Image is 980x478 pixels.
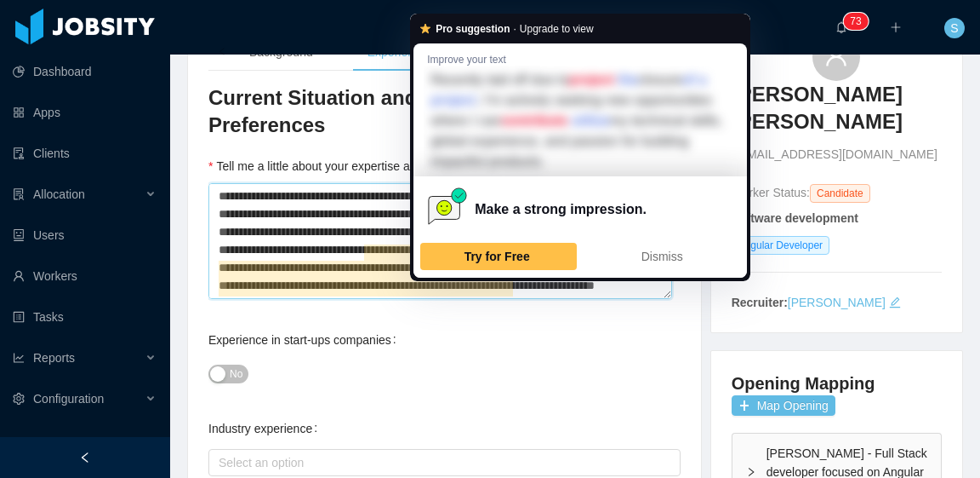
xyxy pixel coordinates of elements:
[843,13,868,30] sup: 73
[13,136,157,170] a: icon: auditClients
[33,392,104,406] span: Configuration
[208,183,672,299] textarea: To enrich screen reader interactions, please activate Accessibility in Grammarly extension settings
[732,81,942,136] h3: [PERSON_NAME] [PERSON_NAME]
[788,296,886,309] a: [PERSON_NAME]
[13,55,157,89] a: icon: pie-chartDashboard
[13,259,157,293] a: icon: userWorkers
[230,366,242,383] span: No
[208,422,324,435] label: Industry experience
[732,211,858,225] strong: Software development
[13,188,25,200] i: icon: solution
[13,300,157,334] a: icon: profileTasks
[214,452,223,473] input: Industry experience
[810,184,870,203] span: Candidate
[824,43,848,67] i: icon: user
[219,454,663,471] div: Select an option
[732,371,875,395] h4: Opening Mapping
[835,21,847,33] i: icon: bell
[856,13,862,30] p: 3
[732,296,788,309] strong: Recruiter:
[732,236,829,255] span: Angular Developer
[208,84,681,140] h3: Current Situation and Company/Team Preferences
[736,146,937,164] span: [EMAIL_ADDRESS][DOMAIN_NAME]
[208,333,403,347] label: Experience in start-ups companies
[13,95,157,130] a: icon: appstoreApps
[850,13,856,30] p: 7
[208,159,517,173] label: Tell me a little about your expertise and current profile?
[732,186,810,199] span: Worker Status:
[33,187,85,201] span: Allocation
[889,297,901,308] i: icon: edit
[33,351,75,365] span: Reports
[746,467,756,477] i: icon: right
[950,18,958,38] span: S
[208,365,248,383] button: Experience in start-ups companies
[732,395,835,416] button: icon: plusMap Opening
[218,48,226,56] i: icon: left
[890,21,902,33] i: icon: plus
[13,218,157,252] a: icon: robotUsers
[732,81,942,147] a: [PERSON_NAME] [PERSON_NAME]
[13,352,25,364] i: icon: line-chart
[13,393,25,405] i: icon: setting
